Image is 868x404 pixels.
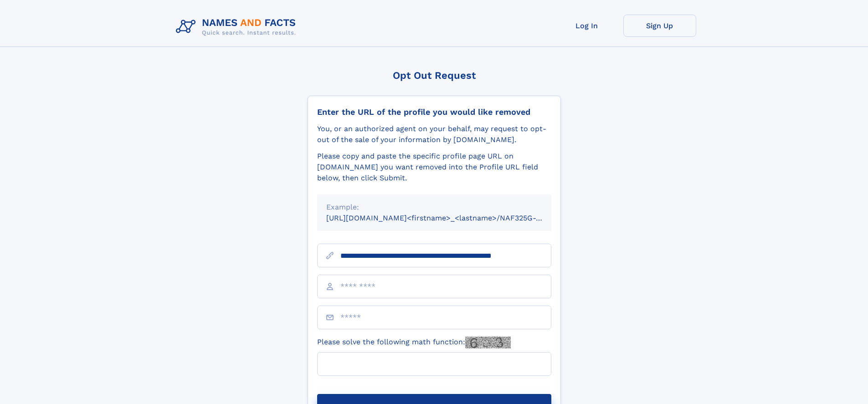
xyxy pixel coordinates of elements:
img: Logo Names and Facts [172,15,303,39]
a: Sign Up [623,15,696,37]
small: [URL][DOMAIN_NAME]<firstname>_<lastname>/NAF325G-xxxxxxxx [326,214,569,222]
div: You, or an authorized agent on your behalf, may request to opt-out of the sale of your informatio... [317,123,551,145]
a: Log In [550,15,623,37]
div: Opt Out Request [308,70,561,81]
div: Please copy and paste the specific profile page URL on [DOMAIN_NAME] you want removed into the Pr... [317,151,551,184]
div: Example: [326,202,542,213]
div: Enter the URL of the profile you would like removed [317,107,551,117]
label: Please solve the following math function: [317,337,511,348]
